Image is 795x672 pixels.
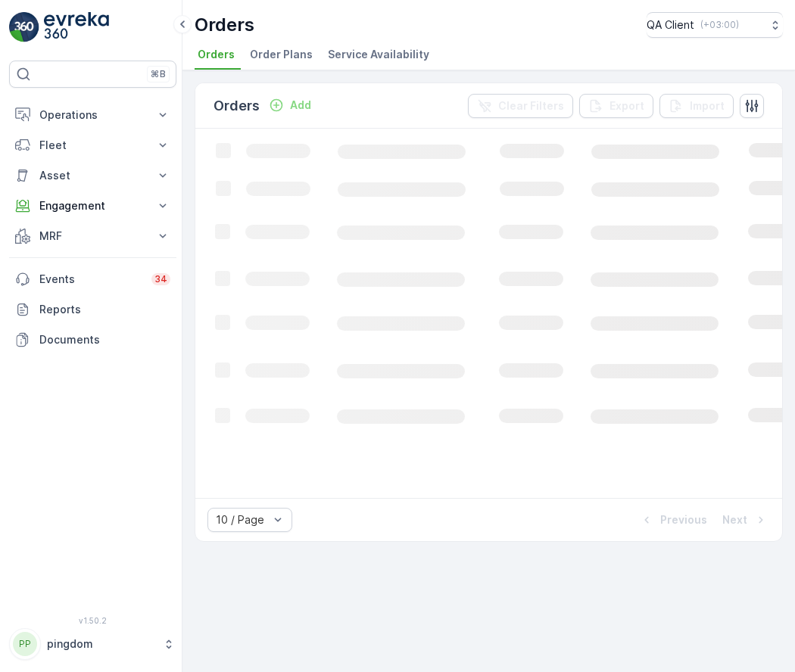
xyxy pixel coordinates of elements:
[721,511,770,529] button: Next
[39,332,170,347] p: Documents
[263,96,317,114] button: Add
[660,512,707,527] p: Previous
[468,94,573,118] button: Clear Filters
[39,302,170,317] p: Reports
[328,47,429,62] span: Service Availability
[9,628,176,660] button: PPpingdom
[9,325,176,355] a: Documents
[290,98,311,113] p: Add
[659,94,734,118] button: Import
[44,12,109,42] img: logo_light-DOdMpM7g.png
[498,98,564,114] p: Clear Filters
[9,100,176,130] button: Operations
[13,632,37,656] div: PP
[9,160,176,191] button: Asset
[9,221,176,251] button: MRF
[39,138,146,153] p: Fleet
[579,94,653,118] button: Export
[647,17,694,33] p: QA Client
[154,273,167,285] p: 34
[198,47,235,62] span: Orders
[638,511,709,529] button: Previous
[9,616,176,625] span: v 1.50.2
[39,168,146,183] p: Asset
[9,12,39,42] img: logo
[214,95,260,117] p: Orders
[690,98,725,114] p: Import
[609,98,644,114] p: Export
[39,198,146,213] p: Engagement
[647,12,783,38] button: QA Client(+03:00)
[722,512,747,527] p: Next
[39,229,146,244] p: MRF
[9,130,176,160] button: Fleet
[151,68,166,80] p: ⌘B
[9,191,176,221] button: Engagement
[47,636,155,652] p: pingdom
[250,47,313,62] span: Order Plans
[9,294,176,325] a: Reports
[39,107,146,123] p: Operations
[195,13,254,37] p: Orders
[700,19,739,31] p: ( +03:00 )
[9,264,176,294] a: Events34
[39,272,142,287] p: Events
